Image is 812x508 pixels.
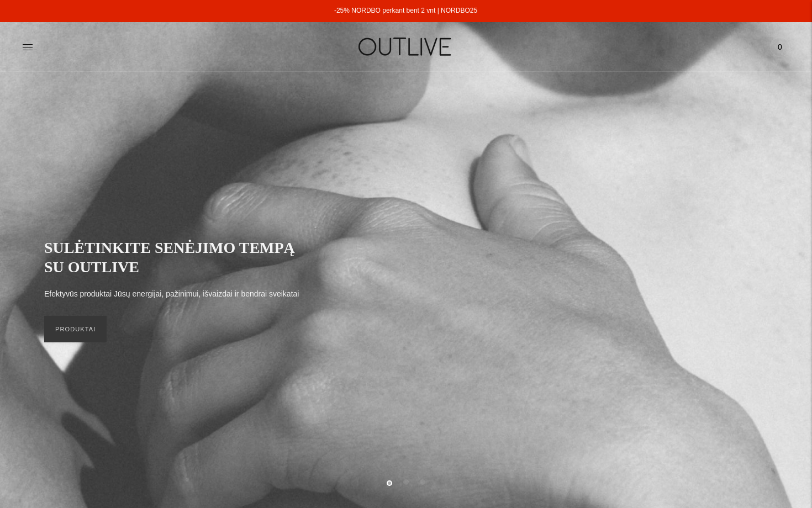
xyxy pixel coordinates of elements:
button: Move carousel to slide 1 [387,480,392,486]
p: Efektyvūs produktai Jūsų energijai, pažinimui, išvaizdai ir bendrai sveikatai [44,288,299,301]
a: PRODUKTAI [44,316,107,342]
a: 0 [770,35,790,59]
img: OUTLIVE [337,28,475,66]
a: -25% NORDBO perkant bent 2 vnt | NORDBO25 [334,7,477,14]
span: 0 [772,39,788,55]
button: Move carousel to slide 3 [420,479,425,485]
h2: SULĖTINKITE SENĖJIMO TEMPĄ SU OUTLIVE [44,238,309,277]
button: Move carousel to slide 2 [403,479,409,485]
